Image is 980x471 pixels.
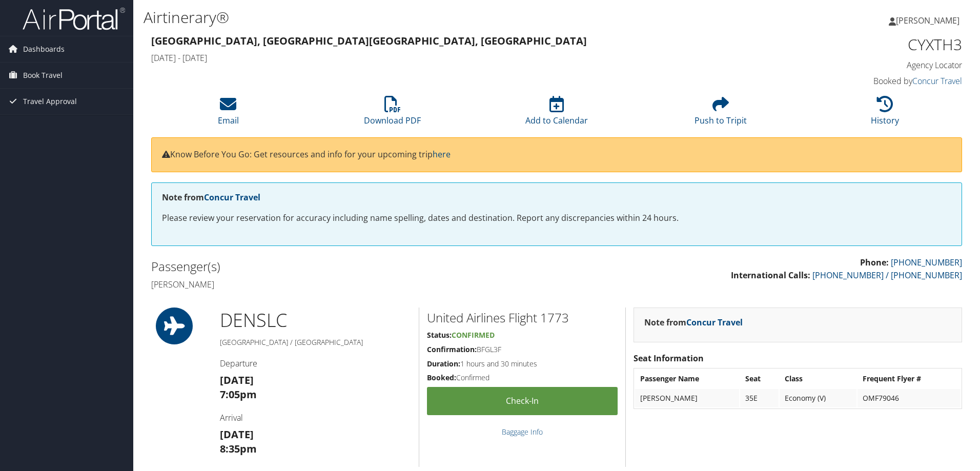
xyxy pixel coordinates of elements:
h2: United Airlines Flight 1773 [427,309,618,326]
a: Check-in [427,387,618,415]
th: Passenger Name [635,370,739,388]
strong: Seat Information [634,353,704,364]
td: [PERSON_NAME] [635,389,739,407]
span: Travel Approval [23,89,77,114]
strong: 8:35pm [220,442,257,456]
strong: Phone: [860,257,889,268]
a: Concur Travel [912,75,962,87]
span: Book Travel [23,63,63,88]
a: Add to Calendar [525,101,588,126]
a: Concur Travel [204,192,260,203]
strong: [GEOGRAPHIC_DATA], [GEOGRAPHIC_DATA] [GEOGRAPHIC_DATA], [GEOGRAPHIC_DATA] [151,34,587,48]
strong: [DATE] [220,373,254,387]
strong: Confirmation: [427,344,477,354]
h1: CYXTH3 [771,34,962,55]
td: Economy (V) [780,389,856,407]
h4: Arrival [220,412,411,423]
img: airportal-logo.png [23,7,125,31]
h1: DEN SLC [220,308,411,333]
span: Confirmed [452,330,495,340]
h5: 1 hours and 30 minutes [427,359,618,369]
th: Seat [740,370,779,388]
span: [PERSON_NAME] [896,15,959,26]
a: [PHONE_NUMBER] [891,257,962,268]
a: [PERSON_NAME] [889,5,970,36]
td: 35E [740,389,779,407]
td: OMF79046 [857,389,961,407]
strong: [DATE] [220,427,254,441]
a: Download PDF [364,101,421,126]
h4: [DATE] - [DATE] [151,52,756,64]
strong: Booked: [427,373,456,382]
a: Concur Travel [686,317,743,328]
a: History [871,101,899,126]
h1: Airtinerary® [144,7,695,28]
p: Know Before You Go: Get resources and info for your upcoming trip [162,148,951,161]
strong: Note from [162,192,260,203]
h5: Confirmed [427,373,618,383]
strong: International Calls: [731,270,810,281]
th: Frequent Flyer # [857,370,961,388]
h4: Booked by [771,75,962,87]
h4: Departure [220,358,411,369]
strong: Status: [427,330,452,340]
h4: [PERSON_NAME] [151,279,549,290]
h5: BFGL3F [427,344,618,355]
th: Class [780,370,856,388]
h5: [GEOGRAPHIC_DATA] / [GEOGRAPHIC_DATA] [220,337,411,347]
span: Dashboards [23,36,65,62]
a: Email [218,101,239,126]
h4: Agency Locator [771,59,962,71]
a: here [433,149,451,160]
strong: 7:05pm [220,387,257,401]
a: [PHONE_NUMBER] / [PHONE_NUMBER] [812,270,962,281]
p: Please review your reservation for accuracy including name spelling, dates and destination. Repor... [162,212,951,225]
strong: Note from [644,317,743,328]
h2: Passenger(s) [151,258,549,275]
strong: Duration: [427,359,460,368]
a: Push to Tripit [695,101,747,126]
a: Baggage Info [502,427,543,437]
